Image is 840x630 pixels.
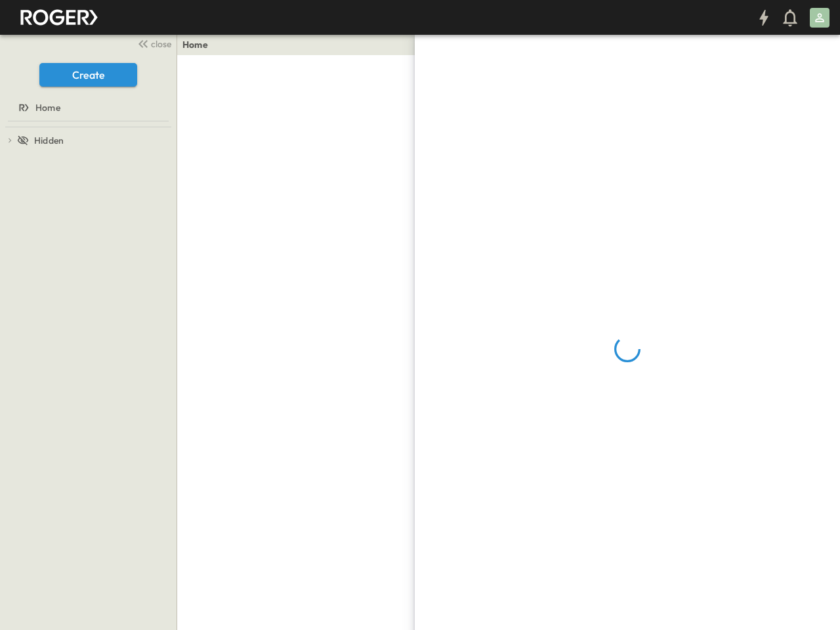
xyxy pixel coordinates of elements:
[34,134,64,147] span: Hidden
[182,38,216,51] nav: breadcrumbs
[182,38,208,51] a: Home
[35,101,60,114] span: Home
[151,37,171,51] span: close
[39,63,137,87] button: Create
